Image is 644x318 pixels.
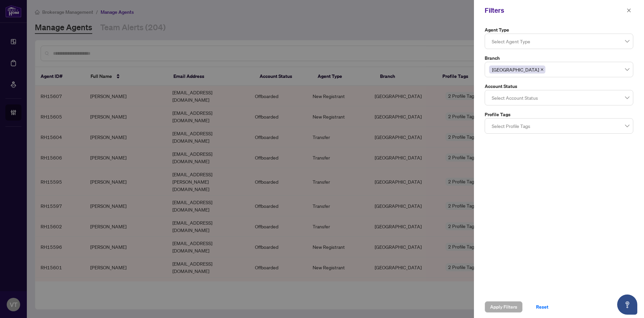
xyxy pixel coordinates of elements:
span: Mississauga [489,65,545,74]
button: Open asap [617,294,637,315]
button: Apply Filters [485,301,523,313]
span: Reset [536,302,548,312]
span: close [540,68,544,71]
label: Profile Tags [485,111,633,118]
span: close [627,8,631,13]
label: Account Status [485,83,633,90]
label: Branch [485,54,633,62]
span: [GEOGRAPHIC_DATA] [492,66,539,73]
div: Filters [485,5,625,15]
label: Agent Type [485,26,633,34]
button: Reset [531,301,554,313]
